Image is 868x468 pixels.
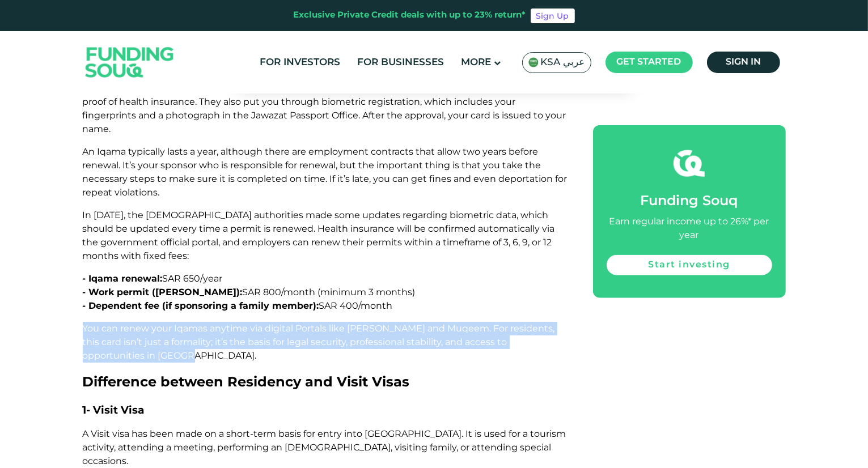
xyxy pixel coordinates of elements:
span: Get started [617,58,681,66]
span: - Dependent fee (if sponsoring a family member): [83,300,319,311]
span: It all begins when you arrive to [GEOGRAPHIC_DATA] on a valid work visa. You need to have been sp... [83,42,566,134]
span: Funding Souq [641,194,738,207]
span: Sign in [726,58,761,66]
span: In [DATE], the [DEMOGRAPHIC_DATA] authorities made some updates regarding biometric data, which s... [83,210,555,261]
a: For Businesses [355,53,447,72]
span: - Work permit ([PERSON_NAME]): [83,287,243,297]
a: Sign in [707,52,780,73]
div: Exclusive Private Credit deals with up to 23% return* [294,9,526,22]
span: An Iqama typically lasts a year, although there are employment contracts that allow two years bef... [83,146,568,198]
span: You can renew your Iqamas anytime via digital Portals like [PERSON_NAME] and Muqeem. For resident... [83,323,555,361]
img: Logo [74,34,185,91]
a: Sign Up [531,8,575,23]
span: Difference between Residency and Visit Visas [83,373,410,390]
a: For Investors [257,53,344,72]
span: SAR 800/month (minimum 3 months) [243,287,416,297]
span: SAR 650/year [163,273,223,284]
span: - Iqama renewal: [83,273,163,284]
span: 1- Visit Visa [83,403,145,416]
img: SA Flag [528,57,539,67]
span: More [461,58,492,67]
span: KSA عربي [541,56,585,69]
a: Start investing [607,254,772,275]
div: Earn regular income up to 26%* per year [607,215,772,242]
img: fsicon [674,147,705,178]
span: SAR 400/month [319,300,393,311]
